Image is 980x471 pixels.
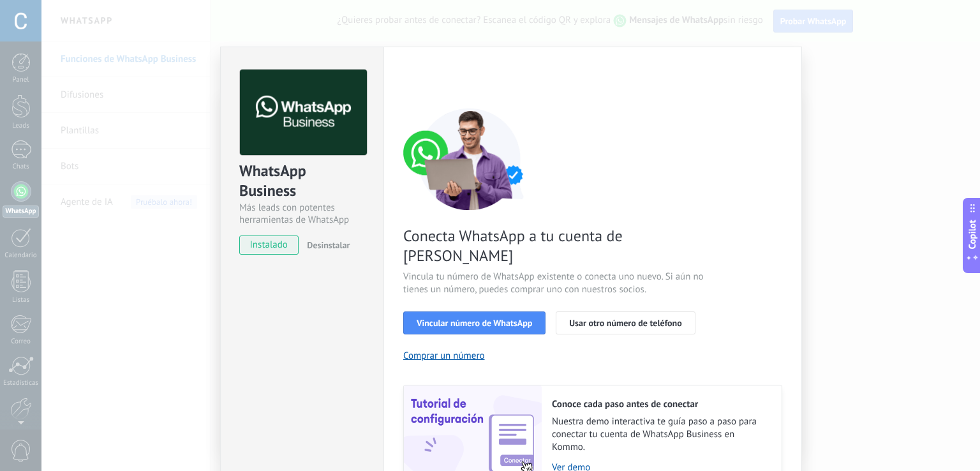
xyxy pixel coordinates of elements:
button: Usar otro número de teléfono [556,311,695,334]
span: Desinstalar [307,239,350,251]
span: Copilot [966,220,979,250]
img: logo_main.png [240,70,367,156]
h2: Conoce cada paso antes de conectar [552,398,769,410]
span: instalado [240,235,298,255]
span: Vincula tu número de WhatsApp existente o conecta uno nuevo. Si aún no tienes un número, puedes c... [403,271,707,296]
div: WhatsApp Business [239,161,365,202]
div: Más leads con potentes herramientas de WhatsApp [239,202,365,226]
button: Comprar un número [403,350,485,362]
button: Desinstalar [302,235,350,255]
img: connect number [403,108,537,210]
span: Usar otro número de teléfono [569,318,681,327]
button: Vincular número de WhatsApp [403,311,546,334]
span: Conecta WhatsApp a tu cuenta de [PERSON_NAME] [403,226,707,265]
span: Vincular número de WhatsApp [417,318,532,327]
span: Nuestra demo interactiva te guía paso a paso para conectar tu cuenta de WhatsApp Business en Kommo. [552,415,769,454]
